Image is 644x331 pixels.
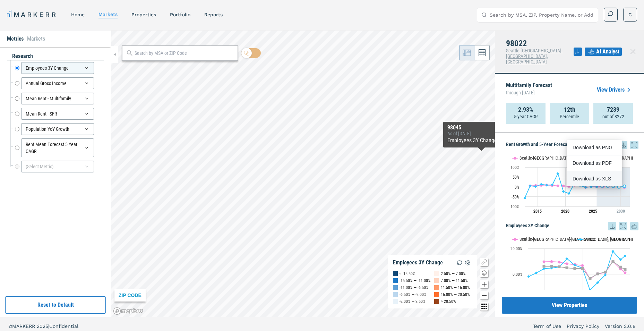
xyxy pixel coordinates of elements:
[596,48,619,56] span: AI Analyst
[170,12,190,17] a: Portfolio
[573,160,612,167] div: Download as PDF
[601,185,604,187] path: Saturday, 29 Aug, 20:00, 4.3. 98022.
[585,48,622,56] button: AI Analyst
[490,8,594,22] input: Search by MSA, ZIP, Property Name, or Address
[562,190,565,193] path: Thursday, 29 Aug, 20:00, -23.79. 98022.
[623,185,626,188] path: Thursday, 29 Aug, 20:00, 2.99. 98022.
[21,62,94,74] div: Employees 3Y Change
[5,296,106,314] button: Reset to Default
[514,113,538,120] p: 5-year CAGR
[114,289,146,302] div: ZIP CODE
[513,272,523,277] text: 0.00%
[624,254,627,257] path: Monday, 14 Jul, 20:00, 14.18. 98022.
[573,144,612,151] div: Download as PNG
[506,230,638,317] div: Employees 3Y Change. Highcharts interactive chart.
[589,209,597,214] tspan: 2025
[596,272,599,275] path: Tuesday, 14 Dec, 19:00, 0.15. USA.
[506,48,563,65] span: Seattle-[GEOGRAPHIC_DATA]-[GEOGRAPHIC_DATA], [GEOGRAPHIC_DATA]
[7,10,57,19] a: MARKERR
[619,258,622,261] path: Saturday, 14 Dec, 19:00, 11.23. 98022.
[441,291,470,298] div: 16.00% — 20.50%
[597,86,633,94] a: View Drivers
[506,222,638,230] h5: Employees 3Y Change
[455,258,464,267] img: Reload Legend
[566,266,568,269] path: Thursday, 14 Dec, 19:00, 4.88. USA.
[618,186,620,188] path: Wednesday, 29 Aug, 20:00, -0.54. 98022.
[400,277,431,284] div: -15.50% — -11.00%
[567,155,622,171] div: Download as PDF
[550,260,553,263] path: Monday, 14 Dec, 19:00, 9.7. Seattle-Tacoma-Bellevue, WA.
[534,185,537,188] path: Friday, 29 Aug, 20:00, 1.26. 98022.
[441,298,456,305] div: > 20.50%
[447,125,515,131] div: 98045
[513,155,570,161] button: Show Seattle-Tacoma-Bellevue, WA
[533,209,542,214] tspan: 2015
[8,323,12,329] span: ©
[506,230,633,317] svg: Interactive chart
[567,171,622,186] div: Download as XLS
[540,183,543,186] path: Saturday, 29 Aug, 20:00, 12.99. 98022.
[400,270,415,277] div: < -15.50%
[603,237,618,242] button: Show USA
[502,297,637,314] button: View Properties
[111,31,495,317] canvas: Map
[590,185,593,188] path: Thursday, 29 Aug, 20:00, 0.17. 98022.
[506,149,638,219] div: Rent Growth and 5-Year Forecast. Highcharts interactive chart.
[595,185,598,188] path: Friday, 29 Aug, 20:00, -0.32. 98022.
[623,8,637,22] button: C
[480,258,488,266] button: Show/Hide Legend Map Button
[21,77,94,89] div: Annual Gross Income
[602,113,624,120] p: out of 8272
[617,209,625,214] tspan: 2030
[21,123,94,135] div: Population YoY Growth
[513,237,570,242] button: Show Seattle-Tacoma-Bellevue, WA
[619,266,622,269] path: Saturday, 14 Dec, 19:00, 5.47. USA.
[27,35,45,43] li: Markets
[509,204,520,209] text: -100%
[506,149,633,219] svg: Interactive chart
[578,237,596,242] button: Show 98022
[400,291,427,298] div: -6.50% — -2.00%
[550,265,553,268] path: Monday, 14 Dec, 19:00, 6.16. USA.
[568,192,570,195] path: Saturday, 29 Aug, 20:00, -34.06. 98022.
[480,291,488,299] button: Zoom out map button
[567,140,622,155] div: Download as PNG
[567,323,599,330] a: Privacy Policy
[480,280,488,288] button: Zoom in map button
[535,271,538,274] path: Saturday, 14 Dec, 19:00, 0.93. 98022.
[596,281,599,284] path: Tuesday, 14 Dec, 19:00, -6.71. 98022.
[573,175,612,182] div: Download as XLS
[393,259,443,266] div: Employees 3Y Change
[557,172,559,175] path: Wednesday, 29 Aug, 20:00, 68.25. 98022.
[515,185,520,190] text: 0%
[574,267,576,270] path: Friday, 14 Dec, 19:00, 4.33. USA.
[604,273,607,276] path: Wednesday, 14 Dec, 19:00, -0.69. 98022.
[551,184,554,186] path: Tuesday, 29 Aug, 20:00, 10.13. 98022.
[480,269,488,277] button: Change style map button
[566,257,568,260] path: Thursday, 14 Dec, 19:00, 12.01. 98022.
[524,197,526,200] path: Wednesday, 29 Aug, 20:00, -57.41. 98022.
[558,261,561,263] path: Wednesday, 14 Dec, 19:00, 9.31. Seattle-Tacoma-Bellevue, WA.
[113,307,144,315] a: Mapbox logo
[513,175,520,180] text: 50%
[612,260,615,263] path: Thursday, 14 Dec, 19:00, 9.94. USA.
[447,125,515,145] div: Map Tooltip Content
[71,12,85,17] a: home
[560,113,579,120] p: Percentile
[131,12,156,17] a: properties
[584,186,587,189] path: Tuesday, 29 Aug, 20:00, -2.24. 98022.
[561,209,569,214] tspan: 2020
[506,39,574,48] h4: 98022
[612,250,615,253] path: Thursday, 14 Dec, 19:00, 17.77. 98022.
[518,106,533,113] strong: 2.93%
[7,52,104,60] div: research
[564,106,575,113] strong: 12th
[628,11,632,18] span: C
[579,184,582,187] path: Monday, 29 Aug, 20:00, 6.49. 98022.
[21,108,94,120] div: Mean Rent - SFR
[506,83,552,97] p: Multifamily Forecast
[480,302,488,311] button: Other options map button
[529,184,532,187] path: Thursday, 29 Aug, 20:00, 5.8. 98022.
[506,141,638,149] h5: Rent Growth and 5-Year Forecast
